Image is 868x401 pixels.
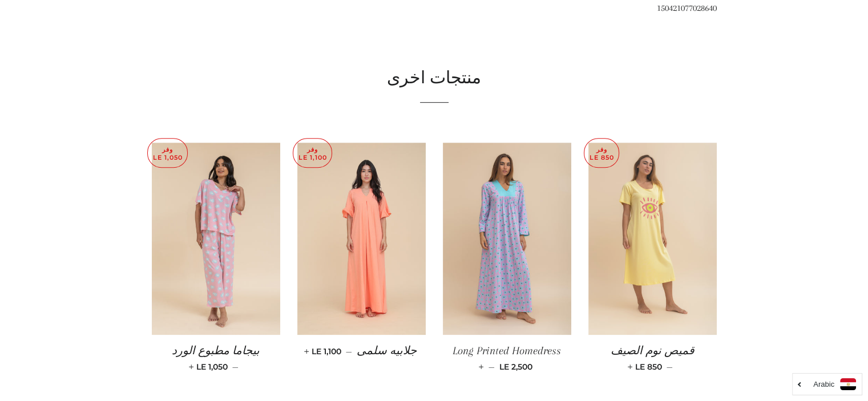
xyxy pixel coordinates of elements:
a: Long Printed Homedress — LE 2,500 [443,335,571,382]
p: وفر LE 850 [584,139,619,168]
h2: منتجات اخرى [152,67,717,91]
i: Arabic [813,380,834,388]
span: — [667,362,673,372]
span: — [346,346,352,357]
a: قميص نوم الصيف — LE 850 [588,335,717,382]
p: وفر LE 1,100 [293,139,332,168]
span: — [488,362,495,372]
span: LE 850 [630,362,662,372]
a: بيجاما مطبوع الورد — LE 1,050 [152,335,280,382]
span: LE 1,050 [191,362,228,372]
span: قميص نوم الصيف [611,345,695,357]
span: — [232,362,239,372]
span: Long Printed Homedress [453,345,561,357]
span: LE 1,100 [306,346,341,357]
p: وفر LE 1,050 [148,139,187,168]
a: Arabic [798,378,856,390]
span: بيجاما مطبوع الورد [172,345,260,357]
span: LE 2,500 [481,362,532,372]
span: 150421077028640 [657,3,717,13]
span: جلابيه سلمى [357,345,417,357]
a: جلابيه سلمى — LE 1,100 [297,335,426,367]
